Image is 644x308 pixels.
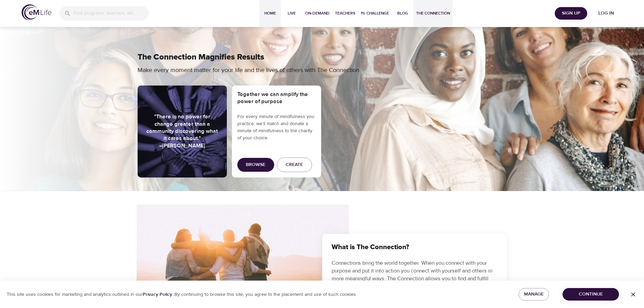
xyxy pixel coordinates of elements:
[246,161,265,169] span: Browse
[146,113,219,149] h5: "There is no power for change greater than a community discovering what it cares about." –[PERSON...
[284,10,300,17] span: Live
[524,290,544,299] span: Manage
[286,161,303,169] span: Create
[237,91,316,105] h5: Together we can amplify the power of purpose
[361,10,389,17] span: 1% Challenge
[138,52,507,62] h2: The Connection Magnifies Results
[237,158,274,172] button: Browse
[332,259,497,306] p: Connections bring the world together. When you connect with your purpose and put it into action y...
[74,6,149,21] input: Find programs, teachers, etc...
[568,290,614,299] span: Continue
[237,113,316,142] p: For every minute of mindfulness you practice, we’ll match and donate a minute of mindfulness to t...
[277,158,312,172] button: Create
[143,291,172,298] a: Privacy Policy
[557,9,585,18] span: Sign Up
[590,7,622,20] button: Log in
[519,288,549,301] button: Manage
[335,10,355,17] span: Teachers
[395,10,411,17] span: Blog
[593,9,620,18] span: Log in
[416,10,450,17] span: The Connection
[22,4,51,20] img: logo
[262,10,278,17] span: Home
[563,288,619,301] button: Continue
[305,10,330,17] span: On-Demand
[555,7,587,20] button: Sign Up
[138,66,391,75] p: Make every moment matter for your life and the lives of others with The Connection
[332,243,497,251] h3: What is The Connection?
